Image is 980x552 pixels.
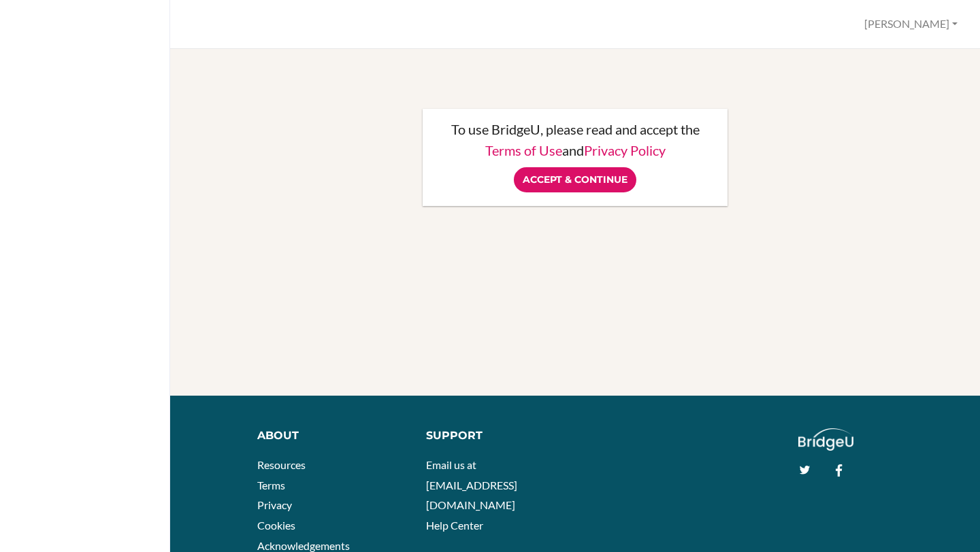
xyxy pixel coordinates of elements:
div: About [257,428,406,444]
a: Resources [257,458,306,471]
button: [PERSON_NAME] [858,12,964,37]
img: logo_white@2x-f4f0deed5e89b7ecb1c2cc34c3e3d731f90f0f143d5ea2071677605dd97b5244.png [798,428,853,451]
a: Privacy [257,498,292,511]
a: Terms of Use [485,142,562,158]
input: Accept & Continue [514,167,636,192]
p: and [436,143,714,157]
a: Terms [257,479,285,491]
a: Privacy Policy [584,142,666,158]
p: To use BridgeU, please read and accept the [436,122,714,136]
a: Cookies [257,519,295,532]
a: Help Center [426,519,483,532]
a: Acknowledgements [257,539,350,552]
div: Support [426,428,565,444]
a: Email us at [EMAIL_ADDRESS][DOMAIN_NAME] [426,458,517,511]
